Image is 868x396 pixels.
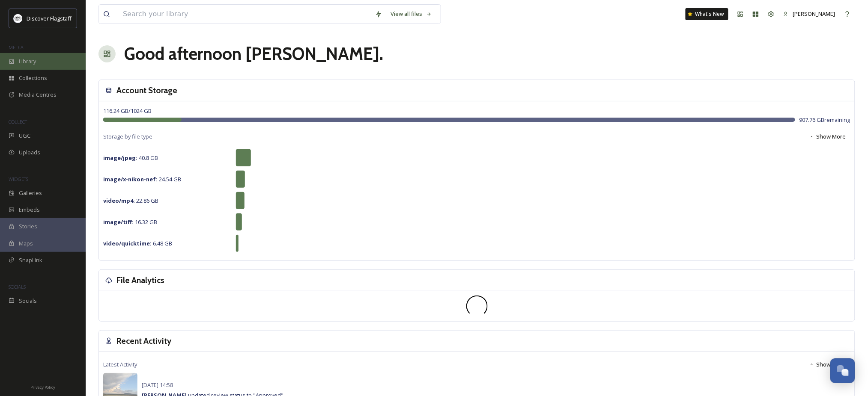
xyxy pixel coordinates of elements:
strong: image/x-nikon-nef : [103,175,158,183]
span: SnapLink [19,256,42,264]
h1: Good afternoon [PERSON_NAME] . [124,41,383,67]
strong: image/tiff : [103,218,134,226]
span: 22.86 GB [103,197,158,204]
span: 116.24 GB / 1024 GB [103,107,152,115]
h3: Recent Activity [116,335,171,347]
a: View all files [386,6,436,22]
a: Privacy Policy [30,381,55,392]
span: Socials [19,297,37,305]
span: Uploads [19,148,40,157]
button: Open Chat [830,358,855,383]
span: [PERSON_NAME] [793,10,835,18]
button: Show More [805,128,850,145]
span: Stories [19,222,37,231]
span: Collections [19,74,47,82]
img: Untitled%20design%20(1).png [14,14,22,23]
span: Privacy Policy [30,384,55,390]
h3: Account Storage [116,84,177,97]
span: COLLECT [9,118,27,125]
span: Media Centres [19,91,57,99]
span: [DATE] 14:58 [142,381,173,389]
span: WIDGETS [9,176,28,182]
span: UGC [19,132,30,140]
strong: video/mp4 : [103,197,135,204]
span: 6.48 GB [103,239,172,247]
span: SOCIALS [9,284,26,290]
span: Latest Activity [103,361,137,369]
span: 907.76 GB remaining [799,116,850,124]
span: Embeds [19,206,40,214]
a: What's New [686,8,728,20]
span: Galleries [19,189,42,197]
strong: video/quicktime : [103,239,152,247]
span: 16.32 GB [103,218,157,226]
span: Library [19,57,36,65]
h3: File Analytics [116,274,164,287]
span: 40.8 GB [103,154,158,162]
button: Show More [805,356,850,373]
span: MEDIA [9,44,24,50]
span: Maps [19,239,33,248]
span: Discover Flagstaff [27,15,72,22]
input: Search your library [119,5,371,24]
strong: image/jpeg : [103,154,137,162]
span: Storage by file type [103,133,152,141]
a: [PERSON_NAME] [779,6,840,22]
span: 24.54 GB [103,175,181,183]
